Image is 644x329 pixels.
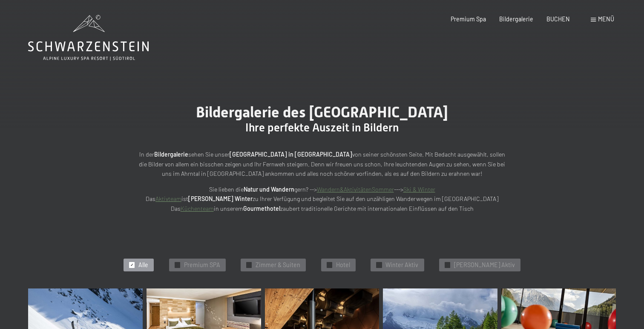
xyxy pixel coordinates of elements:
span: Hotel [336,261,350,269]
strong: Bildergalerie [154,151,188,158]
span: ✓ [446,262,449,268]
a: Bildergalerie [499,15,533,23]
span: ✓ [130,262,134,268]
strong: [GEOGRAPHIC_DATA] in [GEOGRAPHIC_DATA] [230,151,352,158]
span: Winter Aktiv [385,261,418,269]
span: Zimmer & Suiten [256,261,300,269]
strong: [PERSON_NAME] Winter [188,195,253,202]
a: Küchenteam [181,205,214,212]
span: ✓ [377,262,381,268]
a: Premium Spa [451,15,486,23]
span: Ihre perfekte Auszeit in Bildern [245,121,399,134]
span: [PERSON_NAME] Aktiv [454,261,515,269]
a: BUCHEN [546,15,570,23]
span: Menü [598,15,614,23]
span: ✓ [247,262,251,268]
span: ✓ [328,262,331,268]
p: Sie lieben die gern? --> ---> Das ist zu Ihrer Verfügung und begleitet Sie auf den unzähligen Wan... [135,185,509,214]
p: In der sehen Sie unser von seiner schönsten Seite. Mit Bedacht ausgewählt, sollen die Bilder von ... [135,150,509,179]
a: Ski & Winter [403,186,435,193]
span: Premium SPA [184,261,220,269]
span: Bildergalerie des [GEOGRAPHIC_DATA] [196,103,448,121]
span: ✓ [175,262,179,268]
span: Alle [138,261,148,269]
a: Wandern&AktivitätenSommer [317,186,394,193]
strong: Gourmethotel [243,205,280,212]
a: Aktivteam [155,195,181,202]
